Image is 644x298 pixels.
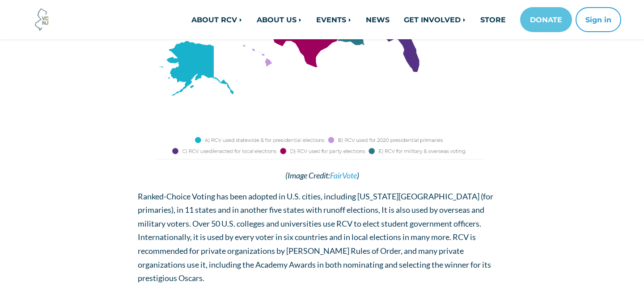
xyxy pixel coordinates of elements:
[138,191,493,283] span: Ranked-Choice Voting has been adopted in U.S. cities, including [US_STATE][GEOGRAPHIC_DATA] (for ...
[131,7,621,32] nav: Main navigation
[330,170,357,180] a: FairVote
[138,130,507,161] img: Image Credit: FairVote
[473,11,513,29] a: STORE
[520,7,572,32] a: DONATE
[184,11,250,29] a: ABOUT RCV
[30,8,54,32] img: Voter Choice NJ
[397,11,473,29] a: GET INVOLVED
[359,11,397,29] a: NEWS
[250,11,309,29] a: ABOUT US
[309,11,359,29] a: EVENTS
[285,170,359,180] span: (Image Credit: )
[576,7,621,32] button: Sign in or sign up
